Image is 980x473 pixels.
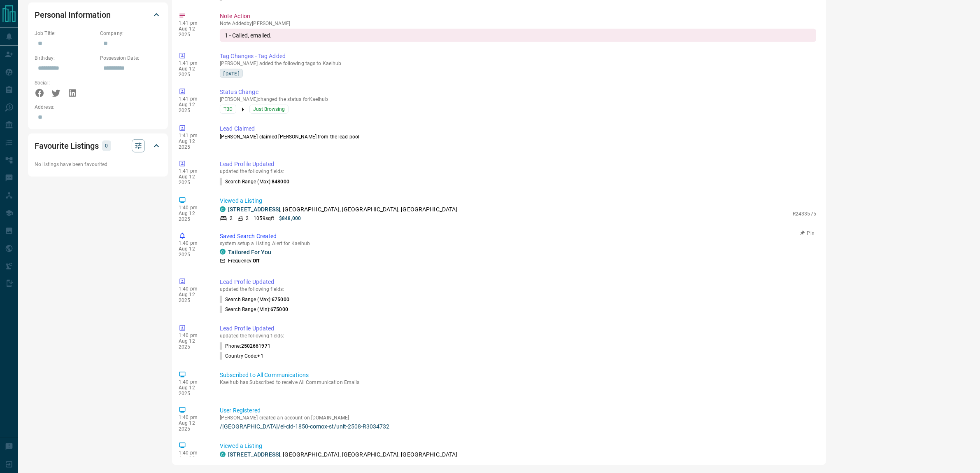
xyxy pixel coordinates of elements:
[279,215,301,222] p: $848,000
[220,379,816,385] p: Kaelhub has Subscribed to receive All Communication Emails
[272,179,289,185] span: 848000
[220,21,816,26] p: Note Added by [PERSON_NAME]
[228,206,280,213] a: [STREET_ADDRESS]
[179,102,207,113] p: Aug 12 2025
[105,141,109,150] p: 0
[35,103,161,111] p: Address:
[35,139,99,152] h2: Favourite Listings
[220,12,816,21] p: Note Action
[179,338,207,350] p: Aug 12 2025
[220,29,816,42] div: 1 - Called, emailed.
[220,278,816,286] p: Lead Profile Updated
[179,26,207,37] p: Aug 12 2025
[179,133,207,138] p: 1:41 pm
[257,353,263,359] span: +1
[220,371,816,379] p: Subscribed to All Communications
[179,240,207,246] p: 1:40 pm
[179,66,207,77] p: Aug 12 2025
[220,324,816,333] p: Lead Profile Updated
[796,229,819,237] button: Pin
[179,414,207,420] p: 1:40 pm
[228,249,271,255] a: Tailored For You
[220,169,816,174] p: updated the following fields:
[223,69,240,77] span: [DATE]
[100,30,161,37] p: Company:
[220,124,816,133] p: Lead Claimed
[228,450,458,459] p: , [GEOGRAPHIC_DATA], [GEOGRAPHIC_DATA], [GEOGRAPHIC_DATA]
[228,451,280,458] a: [STREET_ADDRESS]
[220,452,226,457] div: condos.ca
[223,105,233,113] span: TBD
[220,206,226,212] div: condos.ca
[179,292,207,303] p: Aug 12 2025
[35,136,161,156] div: Favourite Listings0
[179,205,207,211] p: 1:40 pm
[220,232,816,241] p: Saved Search Created
[228,205,458,214] p: , [GEOGRAPHIC_DATA], [GEOGRAPHIC_DATA], [GEOGRAPHIC_DATA]
[220,241,816,246] p: system setup a Listing Alert for Kaelhub
[179,20,207,26] p: 1:41 pm
[35,54,96,62] p: Birthday:
[35,8,111,21] h2: Personal Information
[35,161,161,168] p: No listings have been favourited
[179,456,207,467] p: Aug 12 2025
[220,415,816,421] p: [PERSON_NAME] created an account on [DOMAIN_NAME]
[220,52,816,61] p: Tag Changes - Tag Added
[179,60,207,66] p: 1:41 pm
[179,96,207,102] p: 1:41 pm
[220,442,816,450] p: Viewed a Listing
[270,307,288,312] span: 675000
[220,286,816,292] p: updated the following fields:
[220,88,816,96] p: Status Change
[179,450,207,456] p: 1:40 pm
[35,5,161,25] div: Personal Information
[220,197,816,205] p: Viewed a Listing
[253,105,285,113] span: Just Browsing
[220,352,263,360] p: Country Code :
[220,178,289,185] p: Search Range (Max) :
[35,30,96,37] p: Job Title:
[179,211,207,222] p: Aug 12 2025
[220,342,270,350] p: Phone :
[254,215,274,222] p: 1059 sqft
[35,79,96,87] p: Social:
[793,210,816,218] p: R2433575
[220,133,816,140] p: [PERSON_NAME] claimed [PERSON_NAME] from the lead pool
[220,61,816,66] p: [PERSON_NAME] added the following tags to Kaelhub
[220,406,816,415] p: User Registered
[241,343,270,349] span: 2502661971
[220,249,226,255] div: condos.ca
[230,215,233,222] p: 2
[220,296,289,303] p: Search Range (Max) :
[228,257,259,265] p: Frequency:
[220,96,816,102] p: [PERSON_NAME] changed the status for Kaelhub
[179,379,207,385] p: 1:40 pm
[179,286,207,292] p: 1:40 pm
[179,174,207,185] p: Aug 12 2025
[220,423,816,430] a: /[GEOGRAPHIC_DATA]/el-cid-1850-comox-st/unit-2508-R3034732
[220,306,288,313] p: Search Range (Min) :
[100,54,161,62] p: Possession Date:
[179,385,207,396] p: Aug 12 2025
[179,333,207,338] p: 1:40 pm
[179,246,207,258] p: Aug 12 2025
[179,138,207,150] p: Aug 12 2025
[220,333,816,339] p: updated the following fields:
[793,455,816,463] p: R3034732
[246,215,249,222] p: 2
[272,297,289,302] span: 675000
[179,420,207,432] p: Aug 12 2025
[220,160,816,169] p: Lead Profile Updated
[253,258,259,264] strong: Off
[179,168,207,174] p: 1:41 pm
